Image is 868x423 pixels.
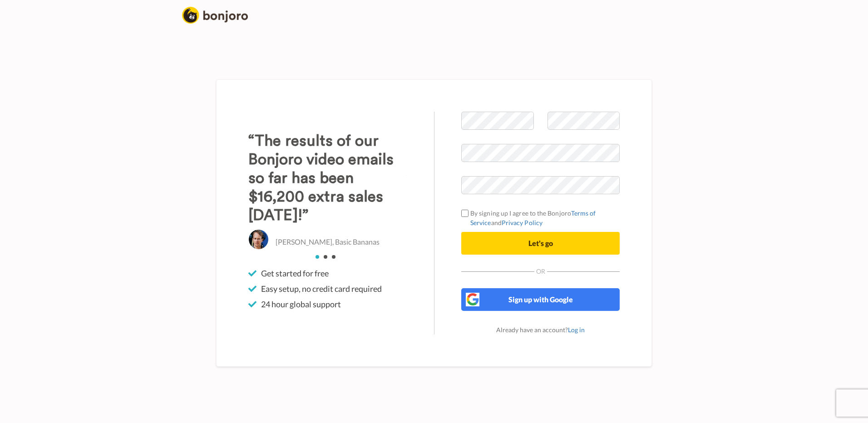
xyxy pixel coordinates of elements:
[276,237,380,247] p: [PERSON_NAME], Basic Bananas
[528,239,553,247] span: Let's go
[461,210,469,217] input: By signing up I agree to the BonjoroTerms of ServiceandPrivacy Policy
[502,219,542,226] a: Privacy Policy
[261,283,382,294] span: Easy setup, no credit card required
[568,326,585,334] a: Log in
[261,268,329,279] span: Get started for free
[248,132,407,225] h3: “The results of our Bonjoro video emails so far has been $16,200 extra sales [DATE]!”
[508,295,573,304] span: Sign up with Google
[248,229,269,250] img: Christo Hall, Basic Bananas
[261,299,341,310] span: 24 hour global support
[534,268,547,275] span: Or
[461,208,620,227] label: By signing up I agree to the Bonjoro and
[461,232,620,255] button: Let's go
[470,209,596,226] a: Terms of Service
[496,326,585,334] span: Already have an account?
[182,7,248,24] img: logo_full.png
[461,288,620,311] button: Sign up with Google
